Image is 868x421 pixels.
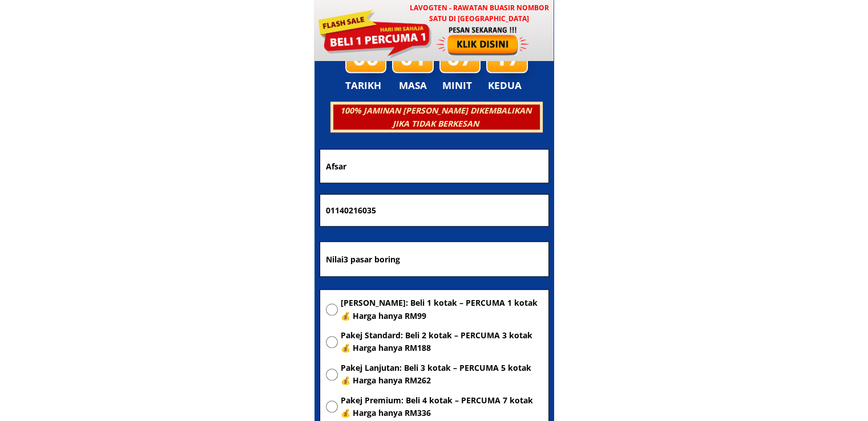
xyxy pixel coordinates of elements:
h3: TARIKH [345,78,393,94]
h3: MASA [394,78,433,94]
input: Alamat [323,242,546,276]
h3: MINIT [442,78,477,94]
span: Pakej Standard: Beli 2 kotak – PERCUMA 3 kotak 💰 Harga hanya RM188 [341,329,543,355]
input: Nama penuh [323,149,546,182]
span: Pakej Lanjutan: Beli 3 kotak – PERCUMA 5 kotak 💰 Harga hanya RM262 [341,362,543,387]
h3: 100% JAMINAN [PERSON_NAME] DIKEMBALIKAN JIKA TIDAK BERKESAN [332,104,539,130]
h3: KEDUA [488,78,525,94]
h3: LAVOGTEN - Rawatan Buasir Nombor Satu di [GEOGRAPHIC_DATA] [404,2,554,24]
input: Nombor Telefon Bimbit [323,195,546,226]
span: [PERSON_NAME]: Beli 1 kotak – PERCUMA 1 kotak 💰 Harga hanya RM99 [341,297,543,322]
span: Pakej Premium: Beli 4 kotak – PERCUMA 7 kotak 💰 Harga hanya RM336 [341,394,543,420]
